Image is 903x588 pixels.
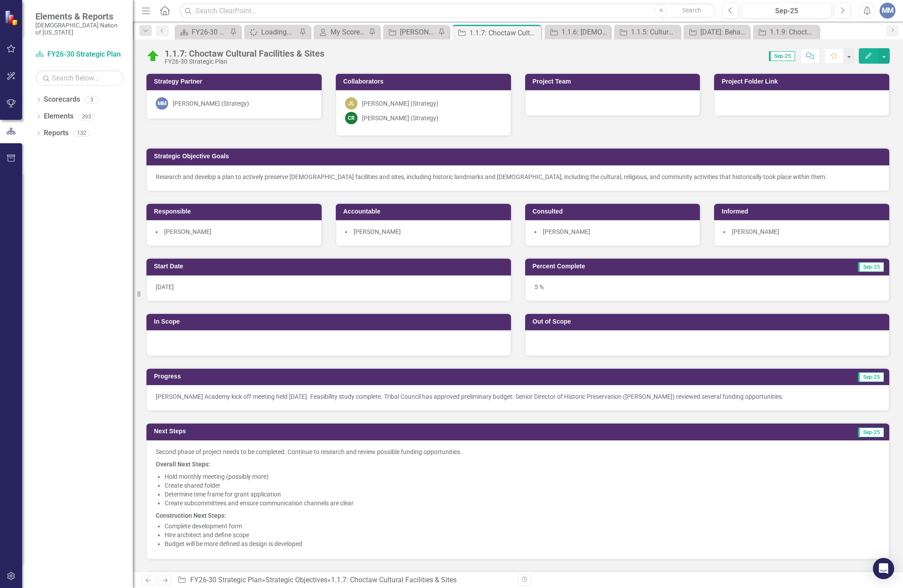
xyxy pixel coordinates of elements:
[880,3,895,19] button: MM
[343,208,507,215] h3: Accountable
[154,263,507,270] h3: Start Date
[44,95,80,105] a: Scorecards
[769,51,795,61] span: Sep-25
[722,78,885,85] h3: Project Folder Link
[533,263,766,270] h3: Percent Complete
[190,576,262,584] a: FY26-30 Strategic Plan
[44,111,73,122] a: Elements
[343,78,507,85] h3: Collaborators
[316,27,366,38] a: My Scorecard
[362,114,438,122] div: [PERSON_NAME] (Strategy)
[745,6,829,16] div: Sep-25
[156,172,880,181] p: Research and develop a plan to actively preserve [DEMOGRAPHIC_DATA] facilities and sites, includi...
[156,392,880,401] p: [PERSON_NAME] Academy kick off meeting held [DATE]. Feasibility study complete. Tribal Council ha...
[85,96,99,103] div: 3
[156,97,168,110] div: MM
[154,428,550,435] h3: Next Steps
[156,447,880,458] p: Second phase of project needs to be completed. Continue to research and review possible funding o...
[561,27,608,38] div: 1.1.6: [DEMOGRAPHIC_DATA] Cultural Traditions
[345,112,357,124] div: CR
[755,27,817,38] a: 1.1.9: Choctaw National Archives
[35,70,124,86] input: Search Below...
[177,575,511,585] div: » »
[858,428,884,437] span: Sep-25
[533,208,696,215] h3: Consulted
[669,4,714,17] button: Search
[742,3,832,19] button: Sep-25
[525,275,890,301] div: 5 %
[146,49,160,63] img: On Target
[177,27,227,38] a: FY26-30 Strategic Plan
[165,499,880,508] li: Create subcommittees and ensure communication channels are clear
[44,128,69,138] a: Reports
[35,11,124,22] span: Elements & Reports
[35,22,124,36] small: [DEMOGRAPHIC_DATA] Nation of [US_STATE]
[686,27,747,38] a: [DATE]: Behavioral Health
[331,576,457,584] div: 1.1.7: Choctaw Cultural Facilities & Sites
[682,7,701,14] span: Search
[722,208,885,215] h3: Informed
[179,3,716,19] input: Search ClearPoint...
[533,78,696,85] h3: Project Team
[246,27,297,38] a: Loading...
[400,27,436,38] div: [PERSON_NAME] SO's
[165,490,880,499] li: Determine time frame for grant application
[165,539,880,548] li: Budget will be more defined as design is developed
[165,531,880,539] li: Hire architect and define scope
[192,27,227,38] div: FY26-30 Strategic Plan
[154,373,519,380] h3: Progress
[354,228,401,235] span: [PERSON_NAME]
[35,50,124,60] a: FY26-30 Strategic Plan
[165,522,880,531] li: Complete development form
[165,481,880,490] li: Create shared folder
[261,27,297,38] div: Loading...
[858,372,884,382] span: Sep-25
[265,576,327,584] a: Strategic Objectives
[4,10,20,26] img: ClearPoint Strategy
[362,99,438,108] div: [PERSON_NAME] (Strategy)
[873,558,894,579] div: Open Intercom Messenger
[156,512,226,519] strong: Construction Next Steps:
[700,27,747,38] div: [DATE]: Behavioral Health
[165,472,880,481] li: Hold monthly meeting (possibly more)
[616,27,678,38] a: 1.1.5: Cultural Apprenticeship Program
[732,228,779,235] span: [PERSON_NAME]
[631,27,678,38] div: 1.1.5: Cultural Apprenticeship Program
[165,58,324,65] div: FY26-30 Strategic Plan
[154,208,317,215] h3: Responsible
[345,97,357,110] div: JL
[770,27,817,38] div: 1.1.9: Choctaw National Archives
[543,228,590,235] span: [PERSON_NAME]
[469,27,539,38] div: 1.1.7: Choctaw Cultural Facilities & Sites
[154,78,317,85] h3: Strategy Partner
[154,318,507,325] h3: In Scope
[164,228,211,235] span: [PERSON_NAME]
[78,113,95,120] div: 393
[858,262,884,272] span: Sep-25
[547,27,608,38] a: 1.1.6: [DEMOGRAPHIC_DATA] Cultural Traditions
[385,27,436,38] a: [PERSON_NAME] SO's
[533,318,885,325] h3: Out of Scope
[165,49,324,58] div: 1.1.7: Choctaw Cultural Facilities & Sites
[173,99,249,108] div: [PERSON_NAME] (Strategy)
[330,27,366,38] div: My Scorecard
[154,153,885,160] h3: Strategic Objective Goals
[73,130,90,137] div: 132
[156,283,174,290] span: [DATE]
[156,461,210,468] strong: Overall Next Steps:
